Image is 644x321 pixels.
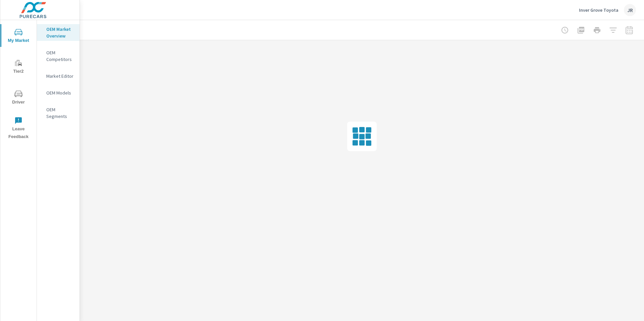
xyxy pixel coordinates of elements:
[46,73,74,79] p: Market Editor
[46,26,74,39] p: OEM Market Overview
[37,24,79,41] div: OEM Market Overview
[46,49,74,63] p: OEM Competitors
[2,90,35,106] span: Driver
[0,20,37,143] div: nav menu
[579,7,619,13] p: Inver Grove Toyota
[2,59,35,75] span: Tier2
[37,105,79,121] div: OEM Segments
[624,4,636,16] div: JR
[46,89,74,96] p: OEM Models
[46,106,74,120] p: OEM Segments
[37,88,79,98] div: OEM Models
[2,117,35,141] span: Leave Feedback
[37,71,79,81] div: Market Editor
[2,28,35,45] span: My Market
[37,48,79,64] div: OEM Competitors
